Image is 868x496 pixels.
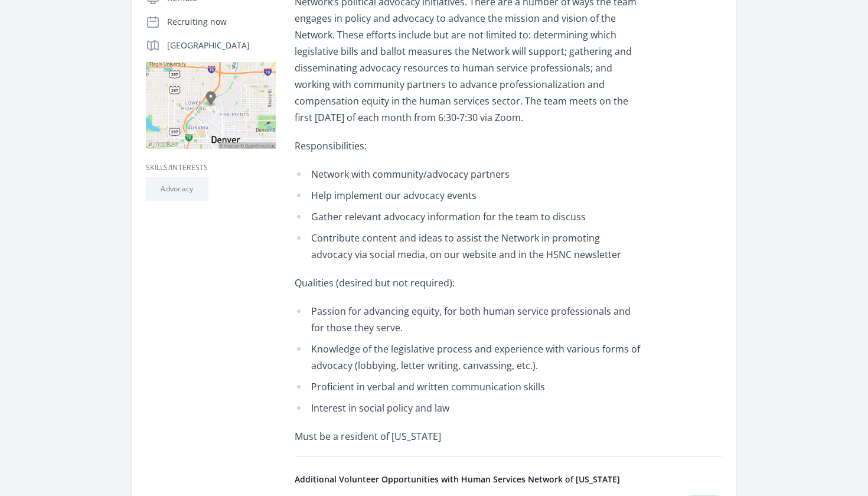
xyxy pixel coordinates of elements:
[295,400,640,416] li: Interest in social policy and law
[295,378,640,395] li: Proficient in verbal and written communication skills
[295,275,640,291] p: Qualities (desired but not required):
[295,303,640,336] li: Passion for advancing equity, for both human service professionals and for those they serve.
[146,163,276,172] h3: Skills/Interests
[295,138,640,154] p: Responsibilities:
[295,474,722,485] h4: Additional Volunteer Opportunities with Human Services Network of [US_STATE]
[167,16,276,28] p: Recruiting now
[167,40,276,51] p: [GEOGRAPHIC_DATA]
[295,230,640,263] li: Contribute content and ideas to assist the Network in promoting advocacy via social media, on our...
[295,341,640,374] li: Knowledge of the legislative process and experience with various forms of advocacy (lobbying, let...
[295,208,640,225] li: Gather relevant advocacy information for the team to discuss
[295,166,640,182] li: Network with community/advocacy partners
[146,177,208,201] li: Advocacy
[295,428,640,445] p: Must be a resident of [US_STATE]
[146,62,276,149] img: Map
[295,187,640,204] li: Help implement our advocacy events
